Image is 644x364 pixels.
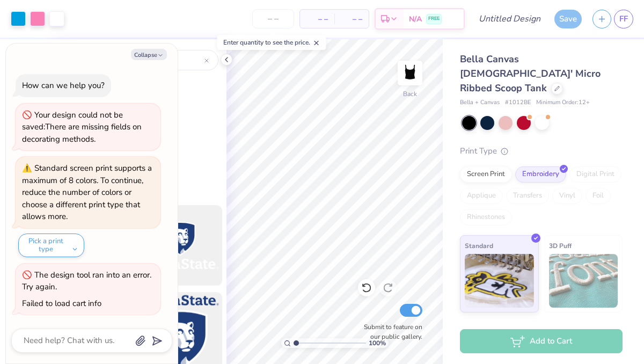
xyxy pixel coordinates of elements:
span: N/A [409,13,422,25]
span: Standard [465,240,493,251]
img: 3D Puff [549,254,618,308]
div: Enter quantity to see the price. [217,35,326,50]
span: Bella + Canvas [460,98,500,107]
div: Back [403,89,417,99]
div: Standard screen print supports a maximum of 8 colors. To continue, reduce the number of colors or... [22,163,152,222]
div: Foil [586,188,611,204]
div: Your design could not be saved: There are missing fields on decorating methods. [22,109,154,145]
span: Minimum Order: 12 + [536,98,590,107]
button: Pick a print type [18,234,84,257]
input: – – [252,9,294,28]
div: The design tool ran into an error. Try again. [22,270,151,293]
button: Collapse [131,49,167,60]
a: FF [614,10,633,28]
input: Untitled Design [470,8,549,30]
img: Standard [465,254,534,308]
img: Back [399,62,421,84]
span: # 1012BE [505,98,531,107]
div: Embroidery [515,166,566,183]
label: Submit to feature on our public gallery. [358,322,422,341]
div: Failed to load cart info [22,298,101,309]
span: Bella Canvas [DEMOGRAPHIC_DATA]' Micro Ribbed Scoop Tank [460,53,601,94]
span: FREE [428,15,440,23]
div: Print Type [460,145,623,157]
span: – – [306,13,328,25]
span: 3D Puff [549,240,572,251]
div: Screen Print [460,166,512,183]
div: How can we help you? [22,80,105,91]
span: – – [341,13,362,25]
span: 100 % [369,338,386,348]
span: FF [619,13,628,25]
div: Applique [460,188,503,204]
div: Vinyl [552,188,582,204]
div: Rhinestones [460,209,512,225]
div: Digital Print [569,166,621,183]
div: Transfers [506,188,549,204]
